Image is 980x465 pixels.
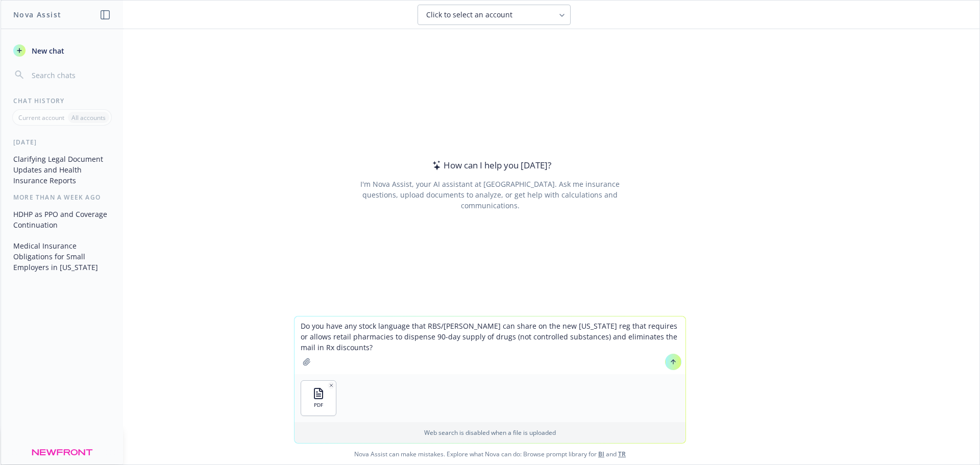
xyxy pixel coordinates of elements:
[314,402,323,408] span: PDF
[13,9,61,20] h1: Nova Assist
[9,237,115,276] button: Medical Insurance Obligations for Small Employers in [US_STATE]
[71,113,106,122] p: All accounts
[301,381,336,415] button: PDF
[1,193,123,202] div: More than a week ago
[301,428,679,437] p: Web search is disabled when a file is uploaded
[1,96,123,105] div: Chat History
[18,113,64,122] p: Current account
[618,450,626,458] a: TR
[429,159,551,172] div: How can I help you [DATE]?
[5,444,975,464] span: Nova Assist can make mistakes. Explore what Nova can do: Browse prompt library for and
[30,45,64,56] span: New chat
[30,68,111,82] input: Search chats
[1,138,123,146] div: [DATE]
[598,450,604,458] a: BI
[9,151,115,189] button: Clarifying Legal Document Updates and Health Insurance Reports
[418,5,571,25] button: Click to select an account
[426,10,512,20] span: Click to select an account
[346,179,633,211] div: I'm Nova Assist, your AI assistant at [GEOGRAPHIC_DATA]. Ask me insurance questions, upload docum...
[9,41,115,60] button: New chat
[295,316,685,374] textarea: Do you have any stock language that RBS/[PERSON_NAME] can share on the new [US_STATE] reg that re...
[9,206,115,233] button: HDHP as PPO and Coverage Continuation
